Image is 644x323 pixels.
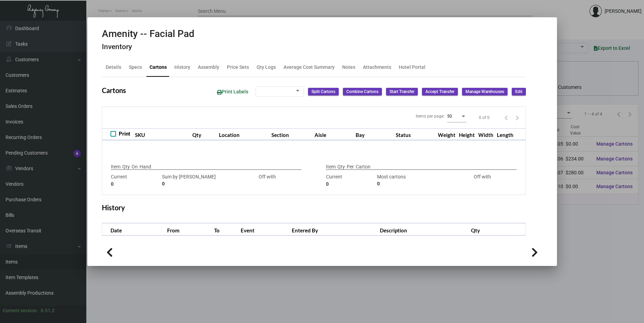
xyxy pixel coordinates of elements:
[3,307,38,314] div: Current version:
[102,223,166,236] th: Date
[436,128,457,140] th: Weight
[140,163,151,170] p: Hand
[512,112,523,123] button: Next page
[111,173,158,188] div: Current
[425,89,454,95] span: Accept Transfer
[211,85,254,98] button: Print Labels
[457,128,477,140] th: Height
[165,223,212,236] th: From
[257,64,276,71] div: Qty Logs
[337,163,345,170] p: Qty
[416,113,444,119] div: Items per page:
[102,43,194,51] h4: Inventory
[378,223,469,236] th: Description
[469,223,526,236] th: Qty
[102,86,126,94] h2: Cartons
[311,89,335,95] span: Split Cartons
[111,163,121,170] p: Item
[212,223,239,236] th: To
[462,88,508,95] button: Manage Warehouses
[132,163,138,170] p: On
[495,128,515,140] th: Length
[313,128,354,140] th: Aisle
[477,128,495,140] th: Width
[227,64,249,71] div: Price Sets
[217,89,248,94] span: Print Labels
[102,28,194,40] h2: Amenity -- Facial Pad
[479,114,490,121] div: 0 of 0
[150,64,167,71] div: Cartons
[191,128,217,140] th: Qty
[363,64,391,71] div: Attachments
[162,173,240,188] div: Sum by [PERSON_NAME]
[217,128,270,140] th: Location
[326,163,336,170] p: Item
[133,128,191,140] th: SKU
[447,113,467,119] mat-select: Items per page:
[390,89,414,95] span: Start Transfer
[399,64,425,71] div: Hotel Portal
[239,223,290,236] th: Event
[41,307,55,314] div: 0.51.2
[119,130,130,138] span: Print
[512,88,526,95] button: Edit
[326,173,374,188] div: Current
[394,128,436,140] th: Status
[122,163,130,170] p: Qty
[422,88,458,95] button: Accept Transfer
[347,163,354,170] p: Per
[386,88,418,95] button: Start Transfer
[354,128,394,140] th: Bay
[283,64,335,71] div: Average Cost Summary
[243,173,291,188] div: Off with
[465,89,504,95] span: Manage Warehouses
[501,112,512,123] button: Previous page
[356,163,371,170] p: Carton
[290,223,378,236] th: Entered By
[270,128,313,140] th: Section
[343,88,382,95] button: Combine Cartons
[129,64,142,71] div: Specs
[515,89,522,95] span: Edit
[198,64,219,71] div: Assembly
[459,173,506,188] div: Off with
[342,64,355,71] div: Notes
[106,64,121,71] div: Details
[174,64,190,71] div: History
[346,89,378,95] span: Combine Cartons
[308,88,339,95] button: Split Cartons
[102,203,125,212] h2: History
[377,173,455,188] div: Most cartons
[447,114,452,119] span: 50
